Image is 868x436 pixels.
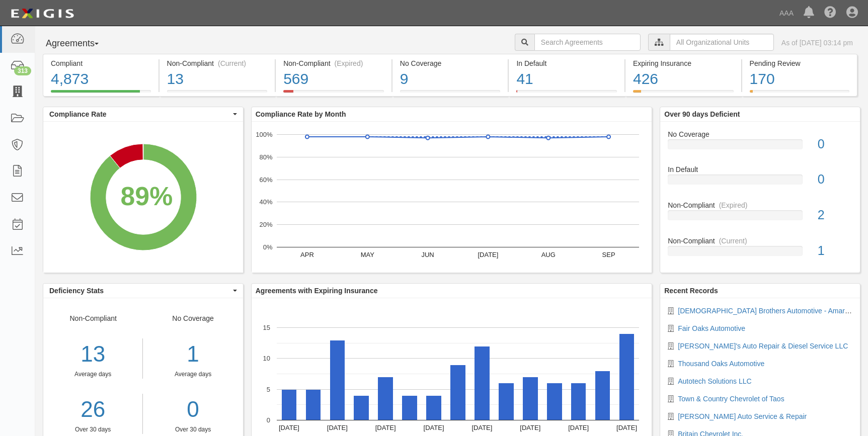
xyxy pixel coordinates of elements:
div: (Expired) [719,200,748,210]
a: [PERSON_NAME]'s Auto Repair & Diesel Service LLC [678,342,848,350]
a: No Coverage9 [392,90,508,98]
text: 5 [267,385,270,393]
div: 9 [400,68,501,90]
text: APR [300,251,314,258]
input: All Organizational Units [670,34,774,51]
b: Agreements with Expiring Insurance [256,287,378,295]
text: 100% [256,131,273,138]
a: Non-Compliant(Current)1 [668,236,852,264]
div: Compliant [51,58,151,68]
div: 426 [633,68,734,90]
div: Over 30 days [150,425,235,434]
a: Non-Compliant(Expired)2 [668,200,852,236]
div: Non-Compliant (Expired) [283,58,384,68]
div: Expiring Insurance [633,58,734,68]
a: In Default41 [509,90,624,98]
i: Help Center - Complianz [824,7,836,19]
div: No Coverage [143,313,243,434]
div: (Expired) [335,58,363,68]
div: As of [DATE] 03:14 pm [781,38,853,48]
text: MAY [360,251,374,258]
text: 60% [259,176,272,183]
div: Non-Compliant (Current) [167,58,268,68]
a: Expiring Insurance426 [625,90,741,98]
div: Over 30 days [43,425,142,434]
div: Non-Compliant [660,200,860,210]
div: (Current) [218,58,246,68]
text: 10 [263,355,270,362]
a: Thousand Oaks Automotive [678,360,764,368]
text: SEP [602,251,615,258]
button: Agreements [43,34,118,54]
span: Compliance Rate [49,109,230,119]
text: 15 [263,324,270,331]
text: 0% [263,243,272,251]
text: [DATE] [375,424,396,431]
b: Over 90 days Deficient [664,110,740,118]
text: 80% [259,153,272,161]
a: In Default0 [668,164,852,200]
b: Recent Records [664,287,718,295]
text: 40% [259,198,272,206]
div: 0 [810,135,860,153]
b: Compliance Rate by Month [256,110,346,118]
div: 1 [150,338,235,370]
div: 4,873 [51,68,151,90]
text: [DATE] [327,424,348,431]
div: Pending Review [750,58,850,68]
text: JUN [421,251,434,258]
a: 26 [43,394,142,425]
a: AAA [774,3,799,23]
a: Non-Compliant(Current)13 [160,90,275,98]
img: logo-5460c22ac91f19d4615b14bd174203de0afe785f0fc80cf4dbbc73dc1793850b.png [8,5,77,23]
text: 20% [259,221,272,228]
svg: A chart. [43,122,243,273]
div: 0 [810,170,860,189]
a: Compliant4,873 [43,90,159,98]
span: Deficiency Stats [49,286,230,296]
button: Compliance Rate [43,107,243,121]
text: [DATE] [279,424,299,431]
button: Deficiency Stats [43,284,243,298]
a: [PERSON_NAME] Auto Service & Repair [678,412,807,420]
a: Fair Oaks Automotive [678,324,745,332]
a: Autotech Solutions LLC [678,377,751,385]
div: Average days [43,370,142,379]
div: In Default [660,164,860,175]
div: Non-Compliant [43,313,143,434]
div: 569 [283,68,384,90]
text: [DATE] [568,424,589,431]
text: AUG [541,251,555,258]
div: No Coverage [400,58,501,68]
text: [DATE] [471,424,492,431]
div: 170 [750,68,850,90]
a: No Coverage0 [668,129,852,165]
a: 0 [150,394,235,425]
text: [DATE] [520,424,540,431]
a: Town & Country Chevrolet of Taos [678,395,784,403]
a: Pending Review170 [742,90,858,98]
text: [DATE] [423,424,444,431]
div: 13 [167,68,268,90]
text: [DATE] [616,424,637,431]
div: In Default [516,58,617,68]
a: Non-Compliant(Expired)569 [276,90,391,98]
div: 313 [14,66,31,75]
text: [DATE] [478,251,498,258]
input: Search Agreements [534,34,641,51]
svg: A chart. [252,122,652,273]
text: 0 [267,416,270,424]
div: 13 [43,338,142,370]
div: (Current) [719,236,747,246]
div: 89% [121,178,173,215]
div: Non-Compliant [660,236,860,246]
div: No Coverage [660,129,860,139]
div: 2 [810,206,860,224]
div: 41 [516,68,617,90]
div: Average days [150,370,235,379]
a: [DEMOGRAPHIC_DATA] Brothers Automotive - Amarillo [678,307,853,315]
